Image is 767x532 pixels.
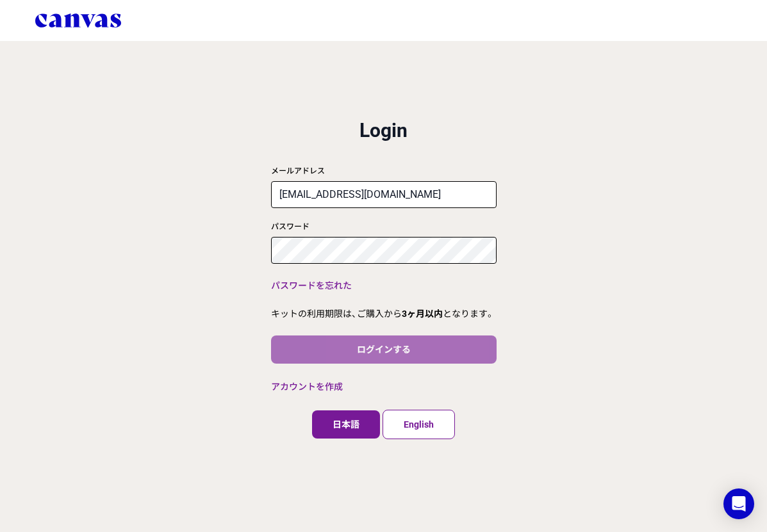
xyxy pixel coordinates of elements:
[271,280,352,291] a: パスワードを忘れた
[271,335,497,364] button: ログインする
[271,222,309,232] label: パスワード
[383,410,455,439] button: English
[271,307,497,320] p: キットの利用期限は、ご購入から となります。
[271,382,343,392] a: アカウントを作成
[402,309,443,319] b: 3ヶ月以内
[723,488,754,519] div: Open Intercom Messenger
[312,410,380,439] button: 日本語
[271,119,497,142] h2: Login
[271,181,497,208] input: 登録時に入力したメールアドレス
[271,166,325,176] label: メールアドレス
